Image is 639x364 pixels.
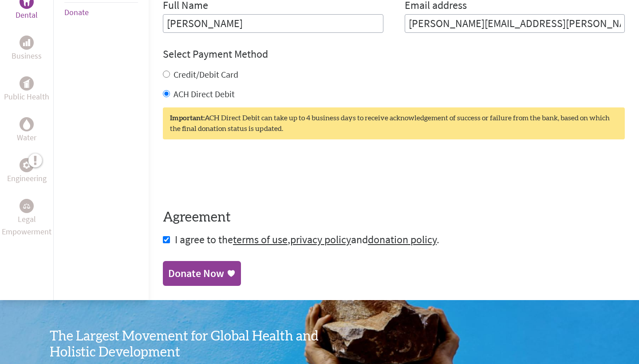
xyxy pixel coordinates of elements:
[64,7,89,17] a: Donate
[20,158,34,172] div: Engineering
[174,69,238,80] label: Credit/Debit Card
[290,233,351,246] a: privacy policy
[368,233,437,246] a: donation policy
[233,233,288,246] a: terms of use
[23,161,30,168] img: Engineering
[20,199,34,213] div: Legal Empowerment
[174,88,235,99] label: ACH Direct Debit
[23,39,30,46] img: Business
[163,157,298,192] iframe: reCAPTCHA
[170,115,205,122] strong: Important:
[163,107,625,139] div: ACH Direct Debit can take up to 4 business days to receive acknowledgement of success or failure ...
[4,76,49,103] a: Public HealthPublic Health
[175,233,439,246] span: I agree to the , and .
[12,50,42,62] p: Business
[23,203,30,209] img: Legal Empowerment
[2,213,51,238] p: Legal Empowerment
[20,76,34,91] div: Public Health
[163,261,241,286] a: Donate Now
[163,14,383,33] input: Enter Full Name
[163,210,625,226] h4: Agreement
[64,3,138,22] li: Donate
[17,117,36,144] a: WaterWater
[50,328,319,360] h3: The Largest Movement for Global Health and Holistic Development
[163,47,625,61] h4: Select Payment Method
[23,79,30,88] img: Public Health
[23,119,30,129] img: Water
[20,117,34,131] div: Water
[12,36,42,62] a: BusinessBusiness
[168,266,224,281] div: Donate Now
[17,131,36,144] p: Water
[4,91,49,103] p: Public Health
[405,14,625,33] input: Your Email
[2,199,51,238] a: Legal EmpowermentLegal Empowerment
[7,172,47,185] p: Engineering
[16,9,38,21] p: Dental
[20,36,34,50] div: Business
[7,158,47,185] a: EngineeringEngineering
